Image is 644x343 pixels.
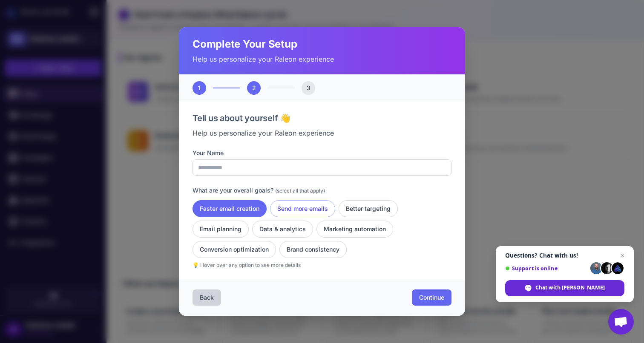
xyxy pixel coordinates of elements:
button: Send more emails [270,200,335,217]
p: Help us personalize your Raleon experience [193,54,451,64]
p: Help us personalize your Raleon experience [193,128,451,138]
span: Support is online [505,265,587,272]
button: Better targeting [339,200,398,217]
h3: Tell us about yourself 👋 [193,112,451,125]
span: Continue [419,293,444,302]
button: Email planning [193,221,249,238]
h2: Complete Your Setup [193,37,451,51]
button: Faster email creation [193,200,267,217]
span: Questions? Chat with us! [505,252,624,259]
span: Close chat [617,250,627,261]
button: Marketing automation [316,221,393,238]
div: 1 [193,81,206,95]
p: 💡 Hover over any option to see more details [193,261,451,269]
div: Open chat [608,309,634,334]
div: Chat with Raleon [505,280,624,296]
button: Conversion optimization [193,241,276,258]
span: Chat with [PERSON_NAME] [535,284,605,292]
div: 2 [247,81,261,95]
span: What are your overall goals? [193,187,273,194]
label: Your Name [193,148,451,158]
span: (select all that apply) [275,187,325,194]
button: Back [193,289,221,306]
button: Data & analytics [252,221,313,238]
button: Continue [412,289,451,306]
button: Brand consistency [279,241,347,258]
div: 3 [302,81,315,95]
